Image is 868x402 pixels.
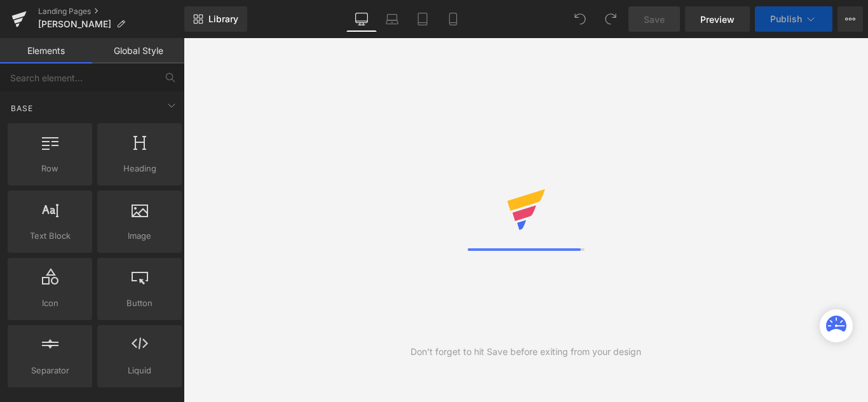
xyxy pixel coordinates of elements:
[837,6,863,32] button: More
[101,364,178,377] span: Liquid
[567,6,593,32] button: Undo
[755,6,832,32] button: Publish
[184,6,247,32] a: New Library
[407,6,438,32] a: Tablet
[410,345,641,359] div: Don't forget to hit Save before exiting from your design
[11,162,88,175] span: Row
[346,6,377,32] a: Desktop
[11,297,88,310] span: Icon
[92,38,184,64] a: Global Style
[438,6,468,32] a: Mobile
[101,162,178,175] span: Heading
[101,229,178,243] span: Image
[377,6,407,32] a: Laptop
[208,13,238,25] span: Library
[11,229,88,243] span: Text Block
[685,6,750,32] a: Preview
[101,297,178,310] span: Button
[700,13,735,26] span: Preview
[11,364,88,377] span: Separator
[10,102,34,114] span: Base
[38,6,184,17] a: Landing Pages
[770,14,802,24] span: Publish
[38,19,111,29] span: [PERSON_NAME]
[644,13,665,26] span: Save
[598,6,623,32] button: Redo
